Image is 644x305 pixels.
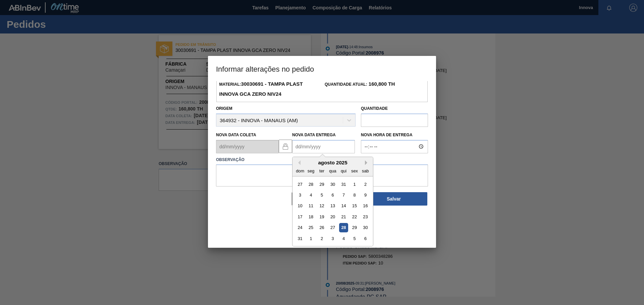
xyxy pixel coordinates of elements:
[317,166,326,175] div: ter
[317,234,326,243] div: Choose terça-feira, 2 de setembro de 2025
[350,223,359,232] div: Choose sexta-feira, 29 de agosto de 2025
[216,155,428,165] label: Observação
[307,166,316,175] div: seg
[317,179,326,188] div: Choose terça-feira, 29 de julho de 2025
[328,234,337,243] div: Choose quarta-feira, 3 de setembro de 2025
[350,190,359,200] div: Choose sexta-feira, 8 de agosto de 2025
[339,212,348,221] div: Choose quinta-feira, 21 de agosto de 2025
[307,179,316,188] div: Choose segunda-feira, 28 de julho de 2025
[296,234,305,243] div: Choose domingo, 31 de agosto de 2025
[292,192,359,206] button: Fechar
[325,82,395,87] span: Quantidade Atual:
[361,190,370,200] div: Choose sábado, 9 de agosto de 2025
[350,212,359,221] div: Choose sexta-feira, 22 de agosto de 2025
[361,234,370,243] div: Choose sábado, 6 de setembro de 2025
[216,106,232,111] label: Origem
[361,130,428,140] label: Nova Hora de Entrega
[328,166,337,175] div: qua
[361,201,370,210] div: Choose sábado, 16 de agosto de 2025
[279,140,292,153] button: locked
[296,160,301,165] button: Previous Month
[365,160,370,165] button: Next Month
[339,190,348,200] div: Choose quinta-feira, 7 de agosto de 2025
[281,142,289,150] img: locked
[328,201,337,210] div: Choose quarta-feira, 13 de agosto de 2025
[361,179,370,188] div: Choose sábado, 2 de agosto de 2025
[296,201,305,210] div: Choose domingo, 10 de agosto de 2025
[361,223,370,232] div: Choose sábado, 30 de agosto de 2025
[317,212,326,221] div: Choose terça-feira, 19 de agosto de 2025
[350,166,359,175] div: sex
[294,178,371,244] div: month 2025-08
[296,223,305,232] div: Choose domingo, 24 de agosto de 2025
[208,56,436,81] h3: Informar alterações no pedido
[292,160,373,165] div: agosto 2025
[361,106,388,111] label: Quantidade
[292,140,355,153] input: dd/mm/yyyy
[350,179,359,188] div: Choose sexta-feira, 1 de agosto de 2025
[339,223,348,232] div: Choose quinta-feira, 28 de agosto de 2025
[350,201,359,210] div: Choose sexta-feira, 15 de agosto de 2025
[219,81,303,97] strong: 30030691 - TAMPA PLAST INNOVA GCA ZERO NIV24
[296,166,305,175] div: dom
[216,140,279,153] input: dd/mm/yyyy
[296,190,305,200] div: Choose domingo, 3 de agosto de 2025
[339,179,348,188] div: Choose quinta-feira, 31 de julho de 2025
[360,192,427,206] button: Salvar
[339,166,348,175] div: qui
[307,190,316,200] div: Choose segunda-feira, 4 de agosto de 2025
[328,212,337,221] div: Choose quarta-feira, 20 de agosto de 2025
[339,234,348,243] div: Choose quinta-feira, 4 de setembro de 2025
[317,201,326,210] div: Choose terça-feira, 12 de agosto de 2025
[328,179,337,188] div: Choose quarta-feira, 30 de julho de 2025
[296,212,305,221] div: Choose domingo, 17 de agosto de 2025
[339,201,348,210] div: Choose quinta-feira, 14 de agosto de 2025
[350,234,359,243] div: Choose sexta-feira, 5 de setembro de 2025
[307,223,316,232] div: Choose segunda-feira, 25 de agosto de 2025
[361,212,370,221] div: Choose sábado, 23 de agosto de 2025
[307,234,316,243] div: Choose segunda-feira, 1 de setembro de 2025
[307,212,316,221] div: Choose segunda-feira, 18 de agosto de 2025
[292,133,336,137] label: Nova Data Entrega
[367,81,395,87] strong: 160,800 TH
[307,201,316,210] div: Choose segunda-feira, 11 de agosto de 2025
[317,190,326,200] div: Choose terça-feira, 5 de agosto de 2025
[296,179,305,188] div: Choose domingo, 27 de julho de 2025
[328,190,337,200] div: Choose quarta-feira, 6 de agosto de 2025
[219,82,303,97] span: Material:
[317,223,326,232] div: Choose terça-feira, 26 de agosto de 2025
[216,133,256,137] label: Nova Data Coleta
[328,223,337,232] div: Choose quarta-feira, 27 de agosto de 2025
[361,166,370,175] div: sab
